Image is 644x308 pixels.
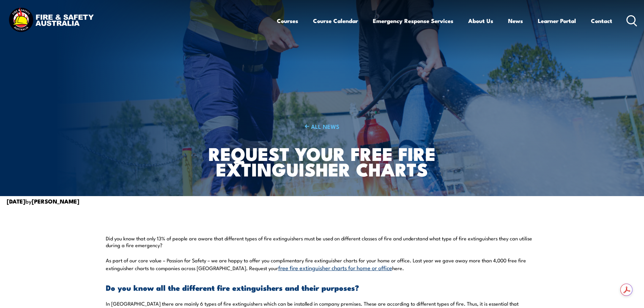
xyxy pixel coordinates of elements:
[277,12,298,30] a: Courses
[508,12,523,30] a: News
[106,257,539,271] p: As part of our core value – Passion for Safety – we are happy to offer you complimentary fire ext...
[591,12,612,30] a: Contact
[32,197,79,206] strong: [PERSON_NAME]
[189,145,455,177] h1: Request Your Free Fire Extinguisher Charts
[106,235,539,248] p: Did you know that only 13% of people are aware that different types of fire extinguishers must be...
[189,122,455,130] a: ALL NEWS
[7,197,25,206] strong: [DATE]
[373,12,453,30] a: Emergency Response Services
[278,263,392,271] a: free fire extinguisher charts for home or office
[106,284,539,291] h3: Do you know all the different fire extinguishers and their purposes?
[468,12,493,30] a: About Us
[7,197,79,205] span: by
[313,12,358,30] a: Course Calendar
[538,12,576,30] a: Learner Portal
